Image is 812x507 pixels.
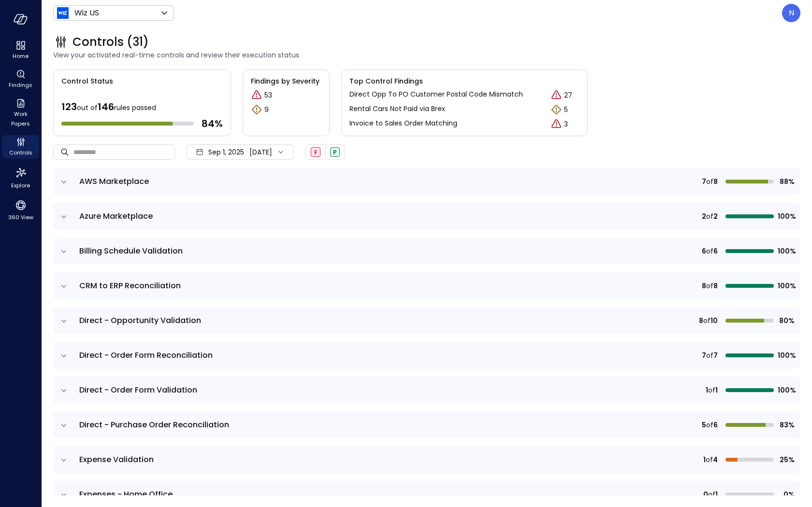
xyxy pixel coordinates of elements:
[778,176,795,187] span: 88%
[59,421,69,430] button: expand row
[778,246,795,256] span: 100%
[114,103,156,113] span: rules passed
[551,118,562,130] div: Critical
[59,247,69,256] button: expand row
[74,7,99,19] p: Wiz US
[208,147,244,157] span: Sep 1, 2025
[778,489,795,500] span: 0%
[713,246,718,256] span: 6
[59,490,69,500] button: expand row
[564,105,568,115] p: 5
[2,97,39,129] div: Work Papers
[251,76,321,86] span: Findings by Severity
[79,280,181,291] span: CRM to ERP Reconciliation
[708,489,715,500] span: of
[702,246,706,256] span: 6
[79,245,183,256] span: Billing Schedule Validation
[703,454,706,465] span: 1
[699,315,703,326] span: 8
[715,489,718,500] span: 1
[349,89,523,99] p: Direct Opp To PO Customer Postal Code Mismatch
[702,420,706,430] span: 5
[13,51,29,61] span: Home
[778,281,795,291] span: 100%
[98,100,114,113] span: 146
[564,119,568,129] p: 3
[59,351,69,361] button: expand row
[778,350,795,361] span: 100%
[59,282,69,291] button: expand row
[53,50,800,60] span: View your activated real-time controls and review their execution status
[706,454,713,465] span: of
[778,385,795,395] span: 100%
[2,39,39,62] div: Home
[2,197,39,223] div: 360 View
[2,68,39,91] div: Findings
[79,454,154,465] span: Expense Validation
[349,118,457,128] p: Invoice to Sales Order Matching
[702,350,706,361] span: 7
[9,80,32,90] span: Findings
[59,316,69,326] button: expand row
[72,34,149,50] span: Controls (31)
[79,489,173,500] span: Expenses - Home Office
[349,118,457,130] a: Invoice to Sales Order Matching
[713,281,718,291] span: 8
[264,105,269,115] p: 9
[59,212,69,222] button: expand row
[715,385,718,395] span: 1
[713,420,718,430] span: 6
[782,4,800,22] div: Noy Vadai
[311,147,320,157] div: Failed
[57,7,69,19] img: Icon
[79,384,197,395] span: Direct - Order Form Validation
[702,176,706,187] span: 7
[59,386,69,395] button: expand row
[2,135,39,158] div: Controls
[79,176,149,187] span: AWS Marketplace
[264,90,272,100] p: 53
[54,70,113,86] span: Control Status
[706,350,713,361] span: of
[6,109,35,128] span: Work Papers
[79,315,201,326] span: Direct - Opportunity Validation
[8,212,33,222] span: 360 View
[778,315,795,326] span: 80%
[706,281,713,291] span: of
[349,89,523,101] a: Direct Opp To PO Customer Postal Code Mismatch
[710,315,718,326] span: 10
[713,211,718,222] span: 2
[706,420,713,430] span: of
[349,76,580,86] span: Top Control Findings
[551,89,562,101] div: Critical
[11,181,30,190] span: Explore
[789,7,794,19] p: N
[202,117,223,130] span: 84 %
[564,90,572,100] p: 27
[9,148,32,157] span: Controls
[551,104,562,115] div: Warning
[251,89,262,101] div: Critical
[79,419,229,430] span: Direct - Purchase Order Reconciliation
[702,281,706,291] span: 8
[713,454,718,465] span: 4
[702,211,706,222] span: 2
[79,350,213,361] span: Direct - Order Form Reconciliation
[706,246,713,256] span: of
[59,177,69,187] button: expand row
[703,489,708,500] span: 0
[713,350,718,361] span: 7
[314,148,318,156] span: F
[349,104,445,115] a: Rental Cars Not Paid via Brex
[703,315,710,326] span: of
[77,103,98,113] span: out of
[59,455,69,465] button: expand row
[79,211,153,222] span: Azure Marketplace
[778,211,795,222] span: 100%
[706,176,713,187] span: of
[778,454,795,465] span: 25%
[778,420,795,430] span: 83%
[713,176,718,187] span: 8
[706,385,708,395] span: 1
[706,211,713,222] span: of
